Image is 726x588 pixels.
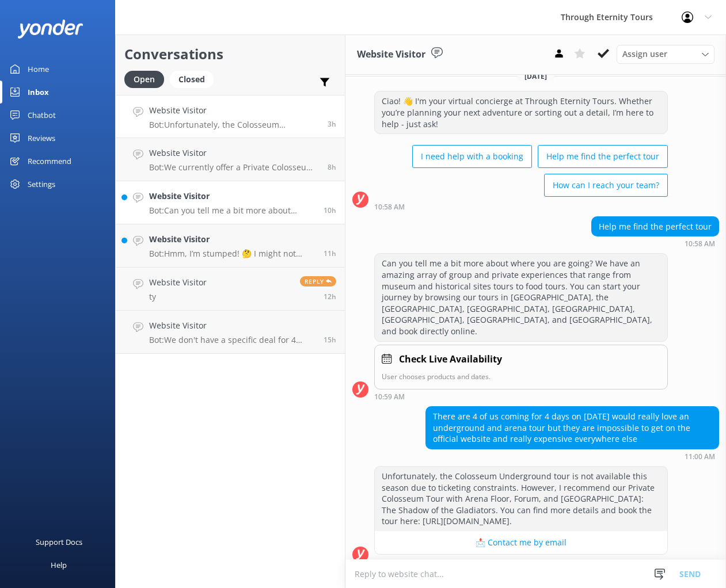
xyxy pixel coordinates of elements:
[36,530,82,553] div: Support Docs
[149,205,315,216] p: Bot: Can you tell me a bit more about where you are going? We have an amazing array of group and ...
[375,254,667,341] div: Can you tell me a bit more about where you are going? We have an amazing array of group and priva...
[28,58,49,81] div: Home
[592,217,719,236] div: Help me find the perfect tour
[149,104,319,117] h4: Website Visitor
[374,394,405,400] strong: 10:59 AM
[382,371,660,382] p: User chooses products and dates.
[518,71,554,81] span: [DATE]
[149,162,319,173] p: Bot: We currently offer a Private Colosseum Underground Tour with Arena Floor & Ancient [GEOGRAPH...
[324,292,336,301] span: Sep 09 2025 01:21am (UTC +02:00) Europe/Amsterdam
[544,174,668,197] button: How can I reach your team?
[149,120,319,130] p: Bot: Unfortunately, the Colosseum Underground tour is not available this season due to ticketing ...
[149,190,315,203] h4: Website Visitor
[124,72,170,85] a: Open
[116,311,345,354] a: Website VisitorBot:We don't have a specific deal for 4 people, but if you book four or more priva...
[28,173,55,196] div: Settings
[622,48,667,60] span: Assign user
[328,119,336,129] span: Sep 09 2025 11:00am (UTC +02:00) Europe/Amsterdam
[685,453,715,460] strong: 11:00 AM
[617,45,714,63] div: Assign User
[124,43,336,65] h2: Conversations
[28,127,55,150] div: Reviews
[300,276,336,287] span: Reply
[374,203,668,211] div: Sep 09 2025 10:58am (UTC +02:00) Europe/Amsterdam
[28,104,56,127] div: Chatbot
[124,71,164,88] div: Open
[399,352,502,367] h4: Check Live Availability
[375,531,667,554] button: 📩 Contact me by email
[374,204,405,211] strong: 10:58 AM
[116,268,345,311] a: Website VisitortyReply12h
[149,233,315,246] h4: Website Visitor
[116,224,345,268] a: Website VisitorBot:Hmm, I’m stumped! 🤔 I might not have the answer to that one, but our amazing t...
[591,239,719,247] div: Sep 09 2025 10:58am (UTC +02:00) Europe/Amsterdam
[116,181,345,224] a: Website VisitorBot:Can you tell me a bit more about where you are going? We have an amazing array...
[374,558,668,566] div: Sep 09 2025 11:00am (UTC +02:00) Europe/Amsterdam
[412,145,532,168] button: I need help with a booking
[149,319,315,332] h4: Website Visitor
[170,72,219,85] a: Closed
[116,95,345,138] a: Website VisitorBot:Unfortunately, the Colosseum Underground tour is not available this season due...
[51,553,67,576] div: Help
[375,467,667,531] div: Unfortunately, the Colosseum Underground tour is not available this season due to ticketing const...
[149,249,315,259] p: Bot: Hmm, I’m stumped! 🤔 I might not have the answer to that one, but our amazing team definitely...
[328,162,336,172] span: Sep 09 2025 05:57am (UTC +02:00) Europe/Amsterdam
[149,292,207,302] p: ty
[324,249,336,258] span: Sep 09 2025 03:13am (UTC +02:00) Europe/Amsterdam
[149,335,315,345] p: Bot: We don't have a specific deal for 4 people, but if you book four or more private tours with ...
[149,147,319,159] h4: Website Visitor
[538,145,668,168] button: Help me find the perfect tour
[149,276,207,289] h4: Website Visitor
[28,81,49,104] div: Inbox
[357,47,425,62] h3: Website Visitor
[17,20,83,39] img: yonder-white-logo.png
[324,335,336,345] span: Sep 08 2025 10:49pm (UTC +02:00) Europe/Amsterdam
[425,452,719,460] div: Sep 09 2025 11:00am (UTC +02:00) Europe/Amsterdam
[685,240,715,247] strong: 10:58 AM
[28,150,71,173] div: Recommend
[116,138,345,181] a: Website VisitorBot:We currently offer a Private Colosseum Underground Tour with Arena Floor & Anc...
[426,407,719,449] div: There are 4 of us coming for 4 days on [DATE] would really love an underground and arena tour but...
[374,392,668,400] div: Sep 09 2025 10:59am (UTC +02:00) Europe/Amsterdam
[170,71,214,88] div: Closed
[375,91,667,133] div: Ciao! 👋 I'm your virtual concierge at Through Eternity Tours. Whether you’re planning your next a...
[324,205,336,215] span: Sep 09 2025 03:59am (UTC +02:00) Europe/Amsterdam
